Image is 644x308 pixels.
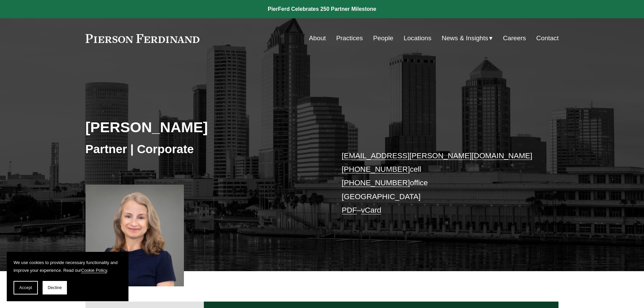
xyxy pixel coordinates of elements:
a: folder dropdown [442,32,493,45]
a: [PHONE_NUMBER] [342,165,410,173]
span: Accept [19,285,32,290]
button: Decline [43,281,67,294]
span: News & Insights [442,32,488,44]
button: Accept [14,281,38,294]
a: [EMAIL_ADDRESS][PERSON_NAME][DOMAIN_NAME] [342,151,532,160]
a: Cookie Policy [81,268,107,273]
h3: Partner | Corporate [86,142,322,157]
a: About [309,32,326,45]
a: PDF [342,206,357,214]
a: Locations [404,32,431,45]
a: People [373,32,393,45]
span: Decline [48,285,62,290]
p: We use cookies to provide necessary functionality and improve your experience. Read our . [14,259,122,274]
a: vCard [361,206,381,214]
a: Contact [536,32,558,45]
a: Careers [503,32,526,45]
a: Practices [336,32,363,45]
h2: [PERSON_NAME] [86,118,322,136]
p: cell office [GEOGRAPHIC_DATA] – [342,149,539,217]
section: Cookie banner [7,252,128,301]
a: [PHONE_NUMBER] [342,179,410,187]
